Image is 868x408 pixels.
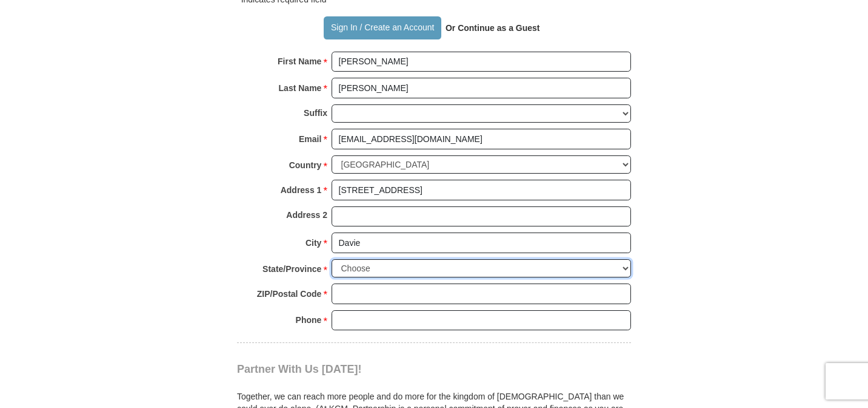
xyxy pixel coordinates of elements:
strong: Last Name [279,80,322,97]
strong: Address 2 [286,206,327,223]
strong: Email [299,131,321,148]
span: Partner With Us [DATE]! [237,363,362,375]
strong: First Name [278,53,321,70]
button: Sign In / Create an Account [324,16,441,39]
strong: Address 1 [281,182,322,199]
strong: Suffix [304,104,327,121]
strong: Country [289,157,322,174]
strong: City [305,234,321,251]
strong: State/Province [262,260,321,277]
strong: Phone [296,311,322,328]
strong: Or Continue as a Guest [446,23,540,33]
strong: ZIP/Postal Code [257,285,322,302]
